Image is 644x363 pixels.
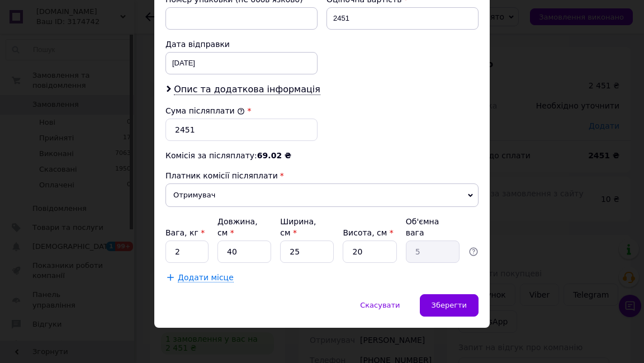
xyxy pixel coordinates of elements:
span: Додати місце [178,273,234,282]
span: Зберегти [432,301,467,309]
label: Висота, см [343,228,393,237]
span: Платник комісії післяплати [165,171,278,180]
label: Ширина, см [280,217,316,237]
div: Комісія за післяплату: [165,150,479,161]
span: Отримувач [165,183,479,207]
label: Вага, кг [165,228,205,237]
label: Довжина, см [217,217,258,237]
span: Опис та додаткова інформація [174,84,320,95]
span: Скасувати [360,301,400,309]
div: Дата відправки [165,39,318,50]
span: 69.02 ₴ [257,151,291,160]
div: Об'ємна вага [406,216,460,238]
label: Сума післяплати [165,106,245,115]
